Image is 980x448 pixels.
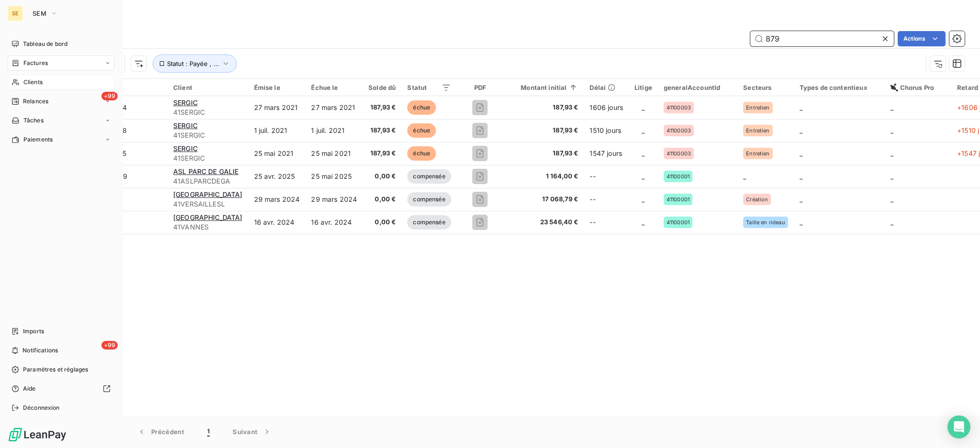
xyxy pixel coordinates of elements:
span: SERGIC [173,98,198,107]
td: 25 avr. 2025 [248,165,306,188]
span: _ [642,195,645,203]
span: 41100003 [667,151,691,156]
td: 1 juil. 2021 [248,119,306,142]
div: Types de contentieux [800,84,879,91]
span: ASL PARC DE GALIE [173,167,239,175]
span: _ [642,103,645,111]
td: 27 mars 2021 [305,96,363,119]
span: Paiements [23,135,53,144]
div: Échue le [311,84,357,91]
span: 187,93 € [509,149,578,158]
span: Statut : Payée , ... [167,60,219,67]
span: échue [407,146,436,161]
div: generalAccountId [664,84,732,91]
span: 41100001 [667,197,690,202]
span: Aide [23,384,36,393]
span: 0,00 € [368,172,396,181]
span: _ [891,149,893,157]
span: Factures [23,59,48,67]
span: 41100003 [667,128,691,133]
a: Imports [8,324,114,339]
span: Clients [23,78,43,87]
span: 187,93 € [368,126,396,135]
td: 1606 jours [584,96,629,119]
span: 17 068,79 € [509,195,578,204]
span: 41100001 [667,219,690,225]
span: 1 164,00 € [509,172,578,181]
a: Paiements [8,132,114,147]
a: Tâches [8,113,114,128]
a: Paramètres et réglages [8,362,114,377]
span: _ [800,149,802,157]
td: 16 avr. 2024 [248,211,306,234]
div: Chorus Pro [891,84,946,91]
td: 25 mai 2021 [248,142,306,165]
span: +1510 j [957,126,979,134]
span: +1547 j [957,149,980,157]
span: _ [891,172,893,180]
span: 187,93 € [509,126,578,135]
div: Délai [590,84,623,91]
td: 16 avr. 2024 [305,211,363,234]
span: _ [800,195,802,203]
td: 1 juil. 2021 [305,119,363,142]
span: Entretien [746,151,769,156]
span: 41100001 [667,174,690,179]
a: Factures [8,55,114,71]
span: _ [642,172,645,180]
span: compensée [407,169,451,184]
td: 29 mars 2024 [248,188,306,211]
td: -- [584,165,629,188]
span: _ [891,218,893,226]
div: Statut [407,84,451,91]
span: 187,93 € [368,149,396,158]
span: Taille en rideau [746,219,785,225]
span: [GEOGRAPHIC_DATA] [173,190,243,198]
button: 1 [196,422,221,442]
span: Entretien [746,105,769,110]
div: Secteurs [743,84,788,91]
div: SE [8,6,23,21]
td: 1547 jours [584,142,629,165]
span: 187,93 € [368,103,396,112]
span: Tâches [23,116,44,125]
span: Paramètres et réglages [23,365,88,374]
span: 41SERGIC [173,108,243,117]
span: SERGIC [173,121,198,130]
span: 0,00 € [368,218,396,227]
td: 25 mai 2025 [305,165,363,188]
div: Client [173,84,243,91]
span: SERGIC [173,144,198,153]
span: [GEOGRAPHIC_DATA] [173,213,243,221]
span: 41SERGIC [173,153,243,163]
span: _ [800,103,802,111]
span: Tableau de bord [23,40,67,48]
span: Notifications [22,346,58,355]
button: Actions [898,31,946,46]
a: +99Relances [8,94,114,109]
span: _ [642,126,645,134]
span: 41100003 [667,105,691,110]
span: _ [891,195,893,203]
span: 41VERSAILLESL [173,199,243,209]
a: Clients [8,75,114,90]
span: Entretien [746,128,769,133]
span: +99 [101,341,118,350]
span: échue [407,100,436,115]
a: Aide [8,381,114,396]
input: Rechercher [750,31,894,46]
div: Montant initial [509,84,578,91]
span: _ [743,172,746,180]
span: 41VANNES [173,222,243,232]
span: Déconnexion [23,404,60,412]
span: SEM [33,10,46,17]
span: 41SERGIC [173,131,243,140]
div: Open Intercom Messenger [947,415,970,438]
span: _ [800,218,802,226]
span: 1 [207,427,210,437]
td: 27 mars 2021 [248,96,306,119]
img: Logo LeanPay [8,427,67,442]
span: 0,00 € [368,195,396,204]
span: Création [746,197,768,202]
span: _ [800,126,802,134]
